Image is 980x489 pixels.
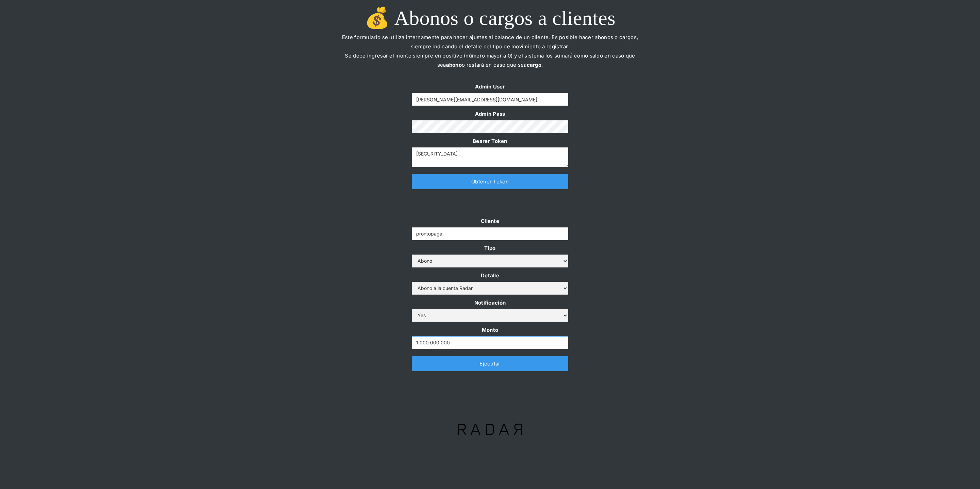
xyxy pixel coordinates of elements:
[412,109,568,118] label: Admin Pass
[412,298,568,307] label: Notificación
[412,136,568,146] label: Bearer Token
[412,356,568,371] a: Ejecutar
[412,336,568,349] input: Monto
[337,7,643,29] h1: 💰 Abonos o cargos a clientes
[412,271,568,280] label: Detalle
[446,62,462,68] strong: abono
[446,412,533,446] img: Logo Radar
[412,244,568,253] label: Tipo
[412,227,568,240] input: Example Text
[412,93,568,106] input: Example Text
[412,216,568,226] label: Cliente
[527,62,542,68] strong: cargo
[412,216,568,349] form: Form
[412,82,568,91] label: Admin User
[412,82,568,167] form: Form
[412,325,568,335] label: Monto
[337,33,643,79] p: Este formulario se utiliza internamente para hacer ajustes al balance de un cliente. Es posible h...
[412,174,568,189] a: Obtener Token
